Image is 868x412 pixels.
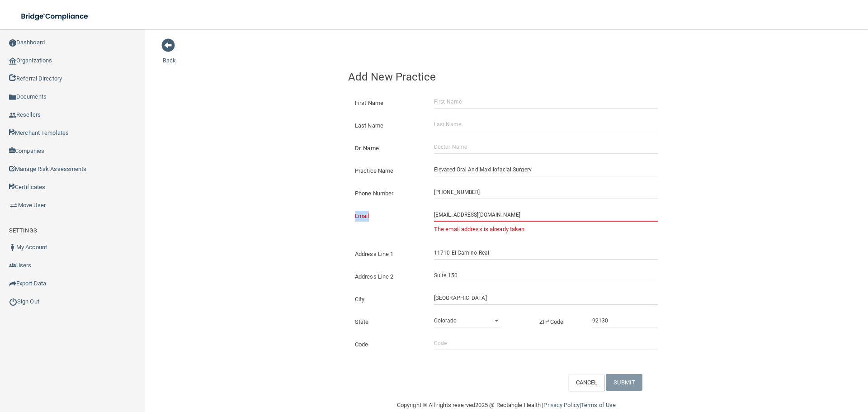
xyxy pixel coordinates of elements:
[9,225,37,236] label: SETTINGS
[434,208,658,222] input: Email
[348,249,427,260] label: Address Line 1
[434,291,658,305] input: City
[348,211,427,222] label: Email
[9,201,18,210] img: briefcase.64adab9b.png
[9,262,16,269] img: icon-users.e205127d.png
[348,339,427,350] label: Code
[348,98,427,109] label: First Name
[434,185,658,199] input: (___) ___-____
[592,314,658,327] input: _____
[9,244,16,251] img: ic_user_dark.df1a06c3.png
[543,402,579,408] a: Privacy Policy
[9,94,16,101] img: icon-documents.8dae5593.png
[9,112,16,119] img: ic_reseller.de258add.png
[348,166,427,176] label: Practice Name
[9,39,16,47] img: ic_dashboard_dark.d01f4a41.png
[533,317,585,327] label: ZIP Code
[434,224,658,235] p: The email address is already taken
[14,7,97,26] img: bridge_compliance_login_screen.278c3ca4.svg
[9,280,16,287] img: icon-export.b9366987.png
[348,271,427,282] label: Address Line 2
[434,336,658,350] input: Code
[348,188,427,199] label: Phone Number
[434,118,658,131] input: Last Name
[9,298,17,306] img: ic_power_dark.7ecde6b1.png
[568,374,605,391] button: CANCEL
[434,140,658,154] input: Doctor Name
[434,163,658,176] input: Practice Name
[434,95,658,109] input: First Name
[9,57,16,65] img: organization-icon.f8decf85.png
[348,120,427,131] label: Last Name
[348,143,427,154] label: Dr. Name
[163,46,176,64] a: Back
[348,294,427,305] label: City
[434,269,658,282] input: Address Line 2
[606,374,642,391] button: SUBMIT
[348,317,427,327] label: State
[434,246,658,260] input: Address Line 1
[348,71,665,83] h4: Add New Practice
[581,402,616,408] a: Terms of Use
